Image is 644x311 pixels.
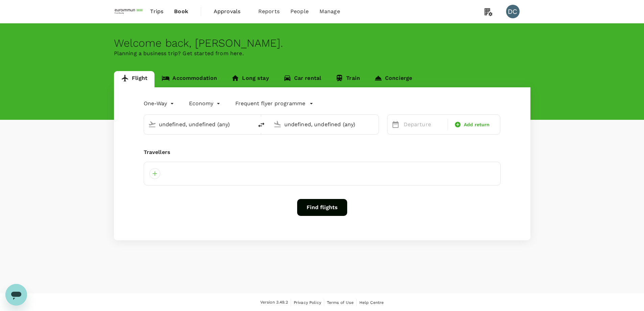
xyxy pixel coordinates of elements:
span: Add return [464,121,490,128]
a: Car rental [276,71,329,87]
span: Help Centre [359,300,384,305]
p: Frequent flyer programme [235,99,305,108]
div: DC [506,5,520,18]
button: Open [374,124,375,125]
button: delete [253,117,269,133]
img: EUROIMMUN (South East Asia) Pte. Ltd. [114,4,145,19]
span: People [290,7,309,16]
input: Going to [284,119,364,130]
span: Reports [258,7,280,16]
a: Privacy Policy [294,299,321,306]
a: Accommodation [154,71,224,87]
span: Approvals [214,7,247,16]
div: Travellers [144,148,501,156]
div: Economy [189,98,222,109]
span: Book [174,7,188,16]
span: Trips [150,7,163,16]
a: Help Centre [359,299,384,306]
button: Find flights [297,199,347,216]
div: One-Way [144,98,175,109]
a: Long stay [224,71,276,87]
a: Concierge [367,71,419,87]
button: Open [248,124,250,125]
button: Frequent flyer programme [235,99,313,108]
p: Planning a business trip? Get started from here. [114,49,530,58]
a: Terms of Use [327,299,354,306]
iframe: Button to launch messaging window [5,284,27,306]
span: Version 3.49.2 [260,299,288,306]
span: Terms of Use [327,300,354,305]
span: Manage [319,7,340,16]
p: Departure [404,120,444,129]
a: Train [328,71,367,87]
a: Flight [114,71,155,87]
span: Privacy Policy [294,300,321,305]
input: Depart from [159,119,239,130]
div: Welcome back , [PERSON_NAME] . [114,37,530,49]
